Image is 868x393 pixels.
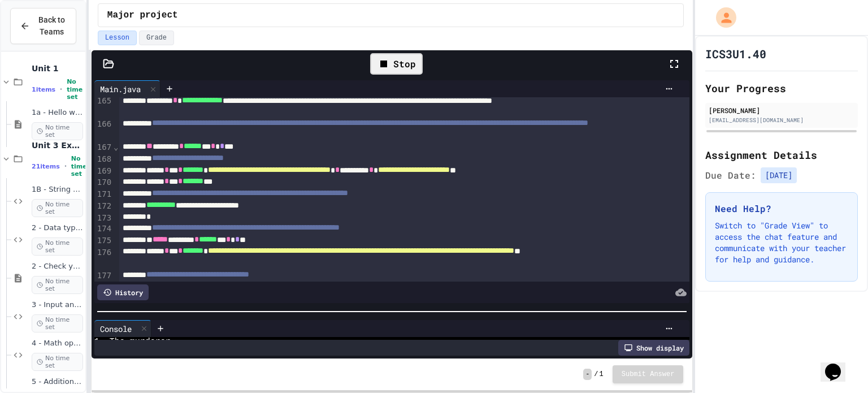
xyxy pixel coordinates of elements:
[71,155,87,178] span: No time set
[32,223,83,233] span: 2 - Data types
[32,276,83,294] span: No time set
[705,169,756,182] span: Due Date:
[32,237,83,256] span: No time set
[705,147,858,163] h2: Assignment Details
[715,220,848,265] p: Switch to "Grade View" to access the chat feature and communicate with your teacher for help and ...
[32,300,83,310] span: 3 - Input and output
[709,116,854,124] div: [EMAIL_ADDRESS][DOMAIN_NAME]
[32,339,83,348] span: 4 - Math operations
[32,353,83,371] span: No time set
[32,163,60,170] span: 21 items
[67,78,83,101] span: No time set
[139,31,174,45] button: Grade
[715,202,848,215] h3: Need Help?
[821,348,857,382] iframe: chat widget
[32,199,83,217] span: No time set
[761,167,797,183] span: [DATE]
[594,370,598,379] span: /
[60,85,62,94] span: •
[370,53,423,75] div: Stop
[705,46,766,62] h1: ICS3U1.40
[37,14,67,38] span: Back to Teams
[704,5,739,31] div: My Account
[32,122,83,140] span: No time set
[583,369,592,380] span: -
[107,8,178,22] span: Major project
[32,140,83,150] span: Unit 3 Exercises
[32,377,83,387] span: 5 - Additional Math exercises
[32,63,83,74] span: Unit 1
[32,314,83,332] span: No time set
[705,80,858,96] h2: Your Progress
[622,370,675,379] span: Submit Answer
[10,8,76,44] button: Back to Teams
[32,86,55,93] span: 1 items
[98,31,137,45] button: Lesson
[709,105,854,115] div: [PERSON_NAME]
[613,365,684,383] button: Submit Answer
[64,162,67,171] span: •
[32,185,83,195] span: 1B - String Output
[600,370,604,379] span: 1
[32,262,83,271] span: 2 - Check your understanding
[32,108,83,118] span: 1a - Hello world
